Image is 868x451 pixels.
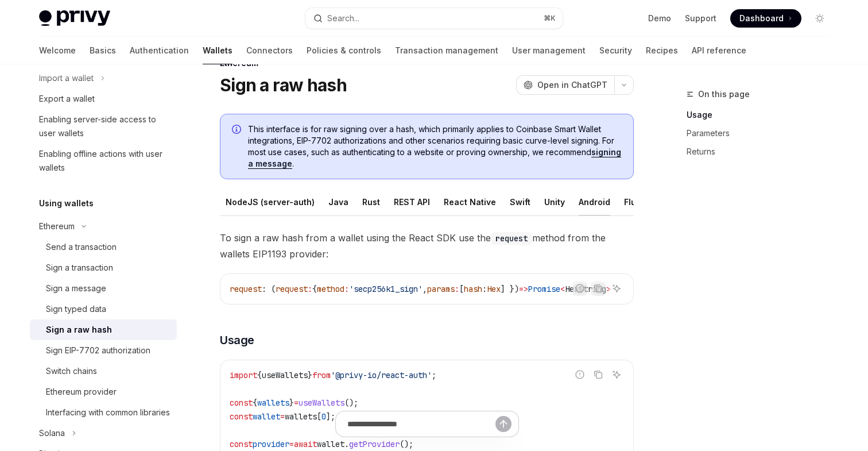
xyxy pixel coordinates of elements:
[394,188,430,215] div: REST API
[687,124,838,142] a: Parameters
[30,319,177,340] a: Sign a raw hash
[289,398,294,408] span: }
[572,281,587,296] button: Report incorrect code
[308,370,312,380] span: }
[510,188,530,215] div: Swift
[395,37,498,64] a: Transaction management
[487,284,501,294] span: Hex
[730,9,801,28] a: Dashboard
[572,367,587,382] button: Report incorrect code
[30,402,177,423] a: Interfacing with common libraries
[687,142,838,161] a: Returns
[299,398,344,408] span: useWallets
[519,284,528,294] span: =>
[646,37,678,64] a: Recipes
[423,284,427,294] span: ,
[39,92,95,106] div: Export a wallet
[349,284,423,294] span: 'secp256k1_sign'
[262,370,308,380] span: useWallets
[537,79,607,91] span: Open in ChatGPT
[609,367,624,382] button: Ask AI
[294,398,299,408] span: =
[230,398,253,408] span: const
[331,370,432,380] span: '@privy-io/react-auth'
[276,284,308,294] span: request
[305,8,563,29] button: Open search
[39,10,110,26] img: light logo
[46,282,106,295] div: Sign a message
[90,37,116,64] a: Basics
[220,332,254,348] span: Usage
[609,281,624,296] button: Ask AI
[30,299,177,319] a: Sign typed data
[232,125,243,136] svg: Info
[253,398,257,408] span: {
[248,124,622,169] span: This interface is for raw signing over a hash, which primarily applies to Coinbase Smart Wallet i...
[30,361,177,381] a: Switch chains
[591,281,606,296] button: Copy the contents from the code block
[624,188,650,215] div: Flutter
[692,37,746,64] a: API reference
[698,87,750,101] span: On this page
[39,219,75,233] div: Ethereum
[362,188,380,215] div: Rust
[39,147,170,175] div: Enabling offline actions with user wallets
[246,37,293,64] a: Connectors
[30,257,177,278] a: Sign a transaction
[687,106,838,124] a: Usage
[427,284,455,294] span: params
[459,284,464,294] span: [
[528,284,560,294] span: Promise
[455,284,459,294] span: :
[328,188,348,215] div: Java
[579,188,610,215] div: Android
[46,406,170,419] div: Interfacing with common libraries
[257,398,289,408] span: wallets
[599,37,632,64] a: Security
[512,37,586,64] a: User management
[30,88,177,109] a: Export a wallet
[30,278,177,299] a: Sign a message
[317,284,344,294] span: method
[811,9,829,28] button: Toggle dark mode
[46,385,117,399] div: Ethereum provider
[30,144,177,178] a: Enabling offline actions with user wallets
[46,240,117,254] div: Send a transaction
[312,370,331,380] span: from
[39,196,94,210] h5: Using wallets
[39,426,65,440] div: Solana
[739,13,784,24] span: Dashboard
[226,188,315,215] div: NodeJS (server-auth)
[220,230,634,262] span: To sign a raw hash from a wallet using the React SDK use the method from the wallets EIP1193 prov...
[203,37,232,64] a: Wallets
[30,109,177,144] a: Enabling server-side access to user wallets
[130,37,189,64] a: Authentication
[46,261,113,275] div: Sign a transaction
[262,284,276,294] span: : (
[560,284,565,294] span: <
[312,284,317,294] span: {
[347,411,495,437] input: Ask a question...
[39,37,76,64] a: Welcome
[230,370,257,380] span: import
[516,75,614,95] button: Open in ChatGPT
[464,284,482,294] span: hash
[544,14,556,23] span: ⌘ K
[606,284,611,294] span: >
[30,340,177,361] a: Sign EIP-7702 authorization
[39,113,170,140] div: Enabling server-side access to user wallets
[544,188,565,215] div: Unity
[327,11,359,25] div: Search...
[307,37,381,64] a: Policies & controls
[482,284,487,294] span: :
[46,302,106,316] div: Sign typed data
[30,381,177,402] a: Ethereum provider
[30,237,177,257] a: Send a transaction
[220,75,347,95] h1: Sign a raw hash
[565,284,606,294] span: HexString
[344,284,349,294] span: :
[308,284,312,294] span: :
[444,188,496,215] div: React Native
[46,323,112,337] div: Sign a raw hash
[491,232,532,245] code: request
